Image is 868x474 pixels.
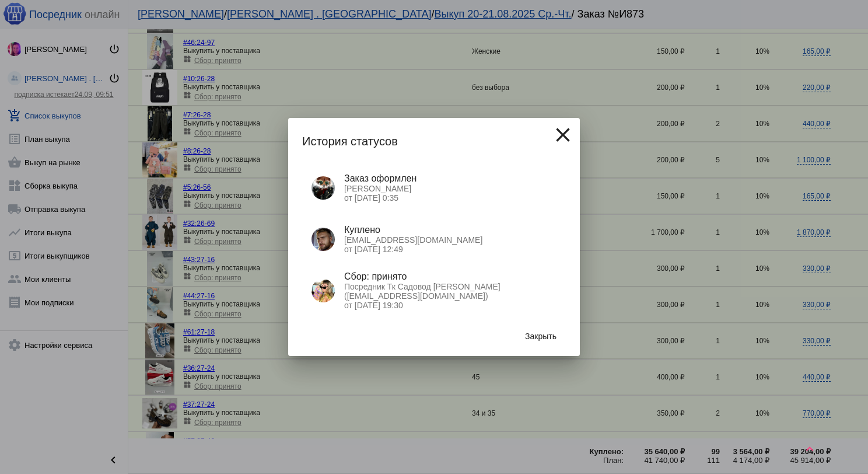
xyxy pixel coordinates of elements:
p: от [DATE] 19:30 [344,301,556,310]
p: от [DATE] 12:49 [344,245,556,254]
img: vd2iKW0PW-FsqLi4RmhEwsCg2KrKpVNwsQFjmPRsT4HaO-m7wc8r3lMq2bEv28q2mqI8OJVjWDK1XKAm0SGrcN3D.jpg [311,176,335,200]
mat-icon: keyboard_arrow_up [803,442,817,456]
div: Заказ оформлен [344,173,556,184]
div: Сбор: принято [344,271,556,282]
p: Посредник Тк Садовод [PERSON_NAME] ([EMAIL_ADDRESS][DOMAIN_NAME]) [344,282,556,301]
h2: История статусов [302,132,566,151]
p: от [DATE] 0:35 [344,193,556,203]
img: klfIT1i2k3saJfNGA6XPqTU7p5ZjdXiiDsm8fFA7nihaIQp9Knjm0Fohy3f__4ywE27KCYV1LPWaOQBexqZpekWk.jpg [311,279,335,302]
div: Куплено [344,225,556,235]
button: Закрыть [516,326,566,347]
p: [PERSON_NAME] [344,184,556,193]
span: Закрыть [525,332,556,341]
p: [EMAIL_ADDRESS][DOMAIN_NAME] [344,235,556,245]
mat-icon: close [551,123,575,147]
img: MuzxV9-krBxalLsiEwssQayzvCJPqVBzWBc3mhr06zuBvm_4I6IuO1FQSUYQVq9rVi2gb6FhxCxAhST7wDxJTX2W.jpg [311,228,335,251]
